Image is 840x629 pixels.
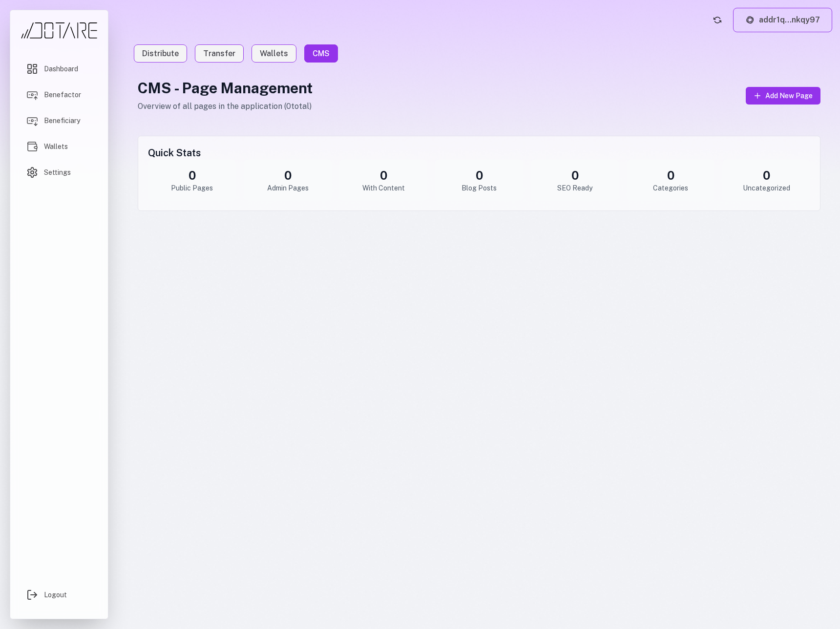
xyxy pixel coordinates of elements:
span: Logout [44,590,67,600]
img: Beneficiary [26,115,38,126]
span: Benefactor [44,90,81,100]
div: 0 [252,168,324,183]
div: With Content [347,183,420,193]
div: Public Pages [156,183,228,193]
img: Wallets [26,141,38,152]
img: Dotare Logo [20,22,98,39]
span: Settings [44,168,71,177]
div: SEO Ready [539,183,611,193]
h2: Quick Stats [148,146,810,160]
a: Wallets [252,44,296,63]
button: addr1q...nkqy97 [733,8,832,32]
div: 0 [347,168,420,183]
div: 0 [730,168,802,183]
h1: CMS - Page Management [138,79,313,97]
img: Benefactor [26,89,38,101]
span: Wallets [44,142,68,151]
div: Categories [634,183,707,193]
span: Dashboard [44,64,78,74]
div: 0 [443,168,515,183]
div: 0 [156,168,228,183]
span: Add New Page [765,91,813,101]
div: 0 [634,168,707,183]
div: Blog Posts [443,183,515,193]
p: Overview of all pages in the application ( 0 total) [138,101,313,112]
a: CMS [304,44,338,63]
a: Transfer [195,44,244,63]
img: Lace logo [745,15,755,25]
button: Add New Page [746,87,820,105]
div: Uncategorized [730,183,802,193]
div: 0 [539,168,611,183]
button: Refresh account status [710,12,725,28]
div: Admin Pages [252,183,324,193]
a: Distribute [134,44,187,63]
span: Beneficiary [44,116,80,126]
